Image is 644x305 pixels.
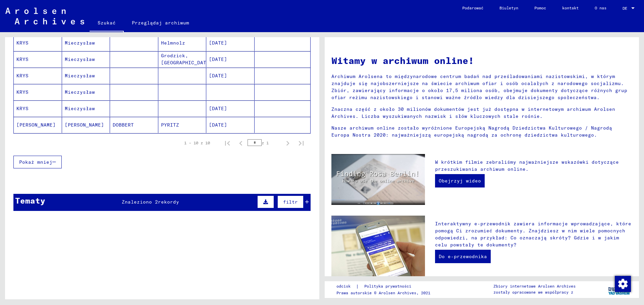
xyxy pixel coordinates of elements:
font: O nas [595,5,606,10]
a: odcisk [336,283,356,290]
a: Przeglądaj archiwum [124,15,197,31]
font: [DATE] [209,105,227,111]
font: [PERSON_NAME] [16,122,56,128]
font: zostały opracowane we współpracy z [493,290,573,295]
font: KRYS [16,40,29,46]
font: 1 – 10 z 10 [184,140,210,145]
font: [DATE] [209,73,227,79]
font: Mieczysław [65,56,95,62]
font: KRYS [16,56,29,62]
font: | [356,283,359,289]
img: eguide.jpg [331,216,425,278]
font: [DATE] [209,122,227,128]
font: Znaczna część z około 30 milionów dokumentów jest już dostępna w internetowym archiwum Arolsen Ar... [331,106,615,119]
font: filtr [283,199,298,205]
font: Interaktywny e-przewodnik zawiera informacje wprowadzające, które pomogą Ci zrozumieć dokumenty. ... [435,221,631,248]
font: rekordy [158,199,179,205]
font: kontakt [562,5,579,10]
font: KRYS [16,105,29,111]
font: Obejrzyj wideo [439,178,481,184]
button: Pierwsza strona [221,136,234,150]
img: Zmiana zgody [615,276,631,292]
font: z 1 [262,140,269,145]
font: Biuletyn [499,5,518,10]
font: [DATE] [209,56,227,62]
font: KRYS [16,73,29,79]
font: Mieczysław [65,89,95,95]
font: Grodzick, [GEOGRAPHIC_DATA] [161,53,212,66]
font: odcisk [336,284,351,289]
font: Mieczysław [65,40,95,46]
font: Pomoc [534,5,546,10]
font: Zbiory internetowe Arolsen Archives [493,284,576,289]
font: Przeglądaj archiwum [132,20,189,26]
font: PYRITZ [161,122,179,128]
font: Witamy w archiwum online! [331,55,474,66]
font: DOBBERT [113,122,134,128]
font: Nasze archiwum online zostało wyróżnione Europejską Nagrodą Dziedzictwa Kulturowego / Nagrodą Eur... [331,125,612,138]
button: Pokaż mniej [13,156,62,168]
button: Następna strona [281,136,294,150]
font: Pokaż mniej [19,159,52,165]
font: [PERSON_NAME] [65,122,104,128]
a: Do e-przewodnika [435,250,491,263]
button: Poprzednia strona [234,136,248,150]
font: Szukać [98,20,116,26]
font: Podarować [462,5,483,10]
font: W krótkim filmie zebraliśmy najważniejsze wskazówki dotyczące przeszukiwania archiwum online. [435,159,619,172]
font: Helmnolz [161,40,185,46]
font: Mieczysław [65,105,95,111]
a: Szukać [90,15,124,32]
font: Prawa autorskie © Arolsen Archives, 2021 [336,290,430,295]
font: Archiwum Arolsena to międzynarodowe centrum badań nad prześladowaniami nazistowskimi, w którym zn... [331,73,627,100]
font: [DATE] [209,40,227,46]
font: Mieczysław [65,73,95,79]
font: KRYS [16,89,29,95]
font: Tematy [15,196,45,206]
font: DE [623,6,627,11]
font: Do e-przewodnika [439,253,487,259]
font: Znaleziono 2 [122,199,158,205]
a: Polityka prywatności [359,283,419,290]
img: Arolsen_neg.svg [5,8,84,24]
a: Obejrzyj wideo [435,174,485,187]
img: yv_logo.png [607,281,632,298]
font: Polityka prywatności [364,284,411,289]
img: video.jpg [331,154,425,205]
button: Ostatnia strona [294,136,308,150]
button: filtr [277,196,304,208]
